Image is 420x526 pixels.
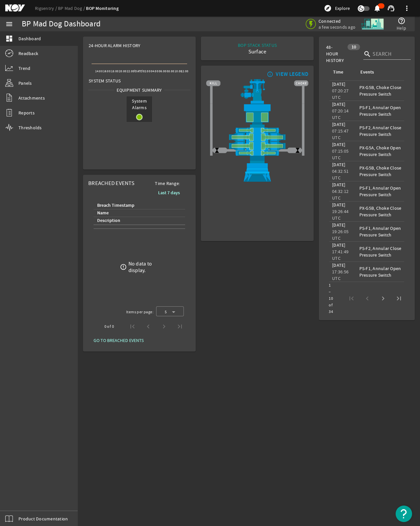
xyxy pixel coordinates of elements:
div: 1 – 10 of 34 [329,282,333,315]
span: 48-Hour History [326,44,344,64]
a: BP Mad Dog [58,5,86,11]
legacy-datetime-component: [DATE] [332,101,346,107]
div: BP Mad Dog Dashboard [22,21,100,27]
legacy-datetime-component: 04:32:51 UTC [332,168,349,181]
text: 04:00 [151,69,158,73]
span: 24-Hour Alarm History [89,42,140,49]
legacy-datetime-component: 04:32:12 UTC [332,188,349,201]
span: Help [397,25,406,31]
legacy-datetime-component: [DATE] [332,202,346,208]
span: Thresholds [18,124,42,131]
div: 10 [348,44,360,50]
div: PS-F2, Annular Close Pressure Switch [359,124,402,138]
span: Trend [18,65,30,72]
span: System Alarms [126,96,152,112]
text: 10:00 [175,69,182,73]
legacy-datetime-component: [DATE] [332,222,346,228]
span: Reports [18,109,35,116]
span: Equipment Summary [114,87,164,93]
text: 12:00 [181,69,188,73]
div: VIEW LEGEND [276,71,308,77]
div: Breach Timestamp [96,202,180,209]
legacy-datetime-component: 19:26:05 UTC [332,229,349,241]
i: search [363,50,371,58]
div: PS-F2, Annular Close Pressure Switch [359,245,402,258]
legacy-datetime-component: 07:20:27 UTC [332,88,349,100]
legacy-datetime-component: [DATE] [332,81,346,87]
button: GO TO BREACHED EVENTS [88,334,149,346]
legacy-datetime-component: 07:15:05 UTC [332,148,349,161]
div: Description [96,217,180,224]
div: Breach Timestamp [97,202,134,209]
text: 02:00 [143,69,151,73]
button: Last page [391,291,407,306]
div: Events [359,69,399,76]
div: PS-F1, Annular Open Pressure Switch [359,265,402,278]
div: Events [360,69,374,76]
legacy-datetime-component: [DATE] [332,162,346,168]
span: GO TO BREACHED EVENTS [94,337,144,344]
div: PX-G5A, Choke Open Pressure Switch [359,144,402,158]
mat-icon: help_outline [398,17,406,25]
img: PipeRamOpen.png [206,150,308,156]
span: Time Range: [150,180,185,187]
b: Last 7 days [158,190,180,196]
mat-icon: error_outline [120,263,127,270]
mat-icon: notifications [373,4,381,12]
legacy-datetime-component: 07:15:47 UTC [332,128,349,140]
div: Surface [238,48,277,55]
text: 16:00 [103,69,111,73]
img: ValveClose.png [294,147,301,153]
div: 0 of 0 [104,323,114,330]
div: Name [97,209,109,217]
div: Items per page: [126,309,154,315]
mat-icon: dashboard [5,35,13,43]
text: 22:00 [127,69,134,73]
img: PipeRamOpen.png [206,128,308,133]
img: UpperAnnularOpen.png [206,104,308,128]
div: Description [97,217,120,224]
legacy-datetime-component: 07:20:14 UTC [332,108,349,120]
legacy-datetime-component: [DATE] [332,121,346,127]
button: more_vert [399,0,415,16]
div: PS-F1, Annular Open Pressure Switch [359,104,402,117]
legacy-datetime-component: [DATE] [332,262,346,268]
legacy-datetime-component: [DATE] [332,242,346,248]
button: Last 7 days [153,187,185,199]
legacy-datetime-component: [DATE] [332,141,346,147]
legacy-datetime-component: 17:36:56 UTC [332,269,349,281]
span: Connected [319,18,355,24]
img: TransparentStackSlice.png [300,117,306,127]
span: Panels [18,80,32,86]
text: 18:00 [111,69,119,73]
img: Skid.svg [360,12,385,36]
span: a few seconds ago [319,24,355,30]
span: Product Documentation [18,515,68,522]
img: ValveClose.png [214,147,220,153]
span: Attachments [18,95,45,101]
img: ShearRamOpen.png [206,141,308,150]
button: Next page [375,291,391,306]
div: PX-G5B, Choke Close Pressure Switch [359,165,402,178]
a: BOP Monitoring [86,5,119,12]
span: System Status [89,77,121,84]
legacy-datetime-component: 17:41:49 UTC [332,249,349,261]
text: 08:00 [167,69,174,73]
mat-icon: explore [324,4,332,12]
button: Explore [321,3,352,14]
text: 06:00 [159,69,166,73]
span: Dashboard [18,35,41,42]
img: WellheadConnector.png [206,156,308,182]
text: 14:00 [95,69,103,73]
img: RiserAdapter.png [206,79,308,104]
span: Readback [18,50,38,57]
legacy-datetime-component: 19:26:44 UTC [332,208,349,221]
span: Breached Events [88,180,134,187]
mat-icon: support_agent [387,4,395,12]
mat-icon: info_outline [266,72,273,77]
div: BOP STACK STATUS [238,42,277,48]
img: TransparentStackSlice.png [208,117,214,127]
div: Name [96,209,180,217]
input: Search [373,50,406,58]
span: Explore [335,5,350,12]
